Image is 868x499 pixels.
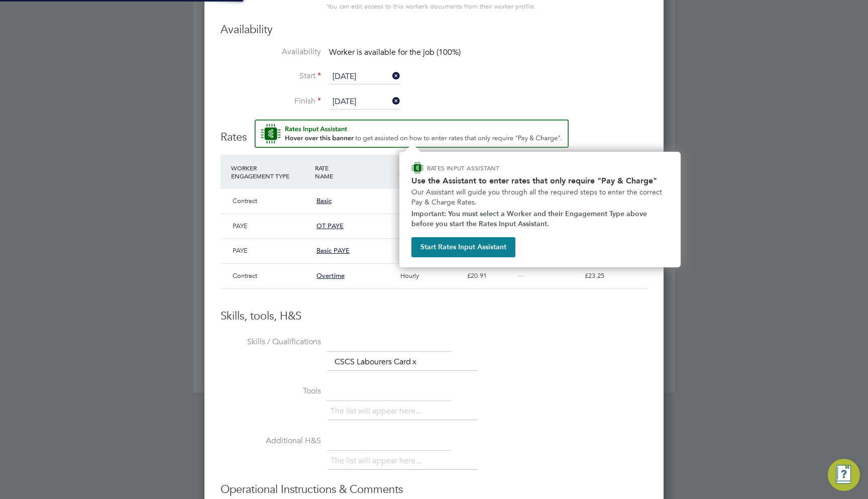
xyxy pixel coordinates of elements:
h3: Skills, tools, H&S [221,309,647,324]
span: PAYE [233,222,248,230]
span: Contract [233,196,257,205]
input: Select one [329,94,400,110]
span: 23.25 [588,271,604,280]
div: WORKER ENGAGEMENT TYPE [229,159,312,185]
p: RATES INPUT ASSISTANT [427,164,553,172]
div: RATE TYPE [396,159,463,185]
p: Our Assistant will guide you through all the required steps to enter the correct Pay & Charge Rates. [411,187,669,207]
span: Contract [233,271,257,280]
div: How to input Rates that only require Pay & Charge [399,152,681,267]
h2: Use the Assistant to enter rates that only require "Pay & Charge" [411,176,669,185]
a: x [411,355,418,368]
label: Tools [221,386,321,396]
span: Overtime [316,271,345,280]
li: The list will appear here... [331,454,425,468]
h3: Availability [221,23,647,37]
button: Start Rates Input Assistant [411,237,515,257]
span: — [517,271,524,280]
input: Select one [329,69,400,84]
span: £ [467,271,487,280]
div: RATE NAME [312,159,396,185]
span: Hourly [400,271,419,280]
label: Finish [221,96,321,107]
span: Basic [316,196,332,205]
span: £ [585,271,604,280]
span: Basic PAYE [316,246,350,255]
button: Rate Assistant [255,120,569,148]
h3: Operational Instructions & Comments [221,482,647,497]
h3: Rates [221,120,647,145]
span: Worker is available for the job (100%) [329,47,461,57]
span: 20.91 [471,271,487,280]
button: Engage Resource Center [828,459,860,491]
span: PAYE [233,246,248,255]
li: CSCS Labourers Card [331,355,422,369]
label: Additional H&S [221,436,321,446]
li: The list will appear here... [331,405,425,418]
label: Start [221,71,321,81]
label: Availability [221,47,321,57]
label: Skills / Qualifications [221,337,321,347]
div: You can edit access to this worker’s documents from their worker profile. [327,1,536,13]
img: ENGAGE Assistant Icon [411,162,423,174]
strong: Important: You must select a Worker and their Engagement Type above before you start the Rates In... [411,210,649,228]
span: OT PAYE [316,222,344,230]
